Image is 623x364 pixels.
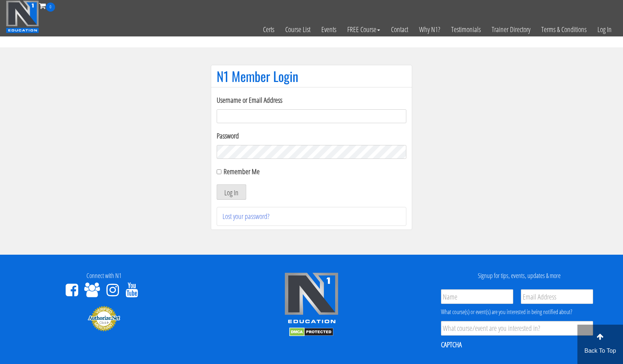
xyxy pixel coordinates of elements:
h1: N1 Member Login [217,69,406,83]
label: Password [217,130,406,141]
input: What course/event are you interested in? [441,321,593,336]
h4: Signup for tips, events, updates & more [421,272,618,279]
a: Certs [258,12,280,47]
img: n1-edu-logo [284,272,339,326]
label: CAPTCHA [441,340,462,349]
label: Username or Email Address [217,95,406,106]
span: 0 [46,3,55,12]
a: Trainer Directory [486,12,536,47]
img: n1-education [6,0,39,33]
a: Terms & Conditions [536,12,592,47]
a: Log In [592,12,617,47]
div: What course(s) or event(s) are you interested in being notified about? [441,308,593,316]
a: Why N1? [414,12,446,47]
a: Contact [386,12,414,47]
a: FREE Course [342,12,386,47]
img: Authorize.Net Merchant - Click to Verify [88,305,120,332]
label: Remember Me [224,167,260,176]
button: Log In [217,184,246,200]
a: Events [316,12,342,47]
img: DMCA.com Protection Status [289,328,333,336]
h4: Connect with N1 [5,272,202,279]
a: Testimonials [446,12,486,47]
a: Lost your password? [222,211,270,221]
input: Email Address [521,289,593,304]
a: 0 [39,1,55,11]
a: Course List [280,12,316,47]
input: Name [441,289,513,304]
